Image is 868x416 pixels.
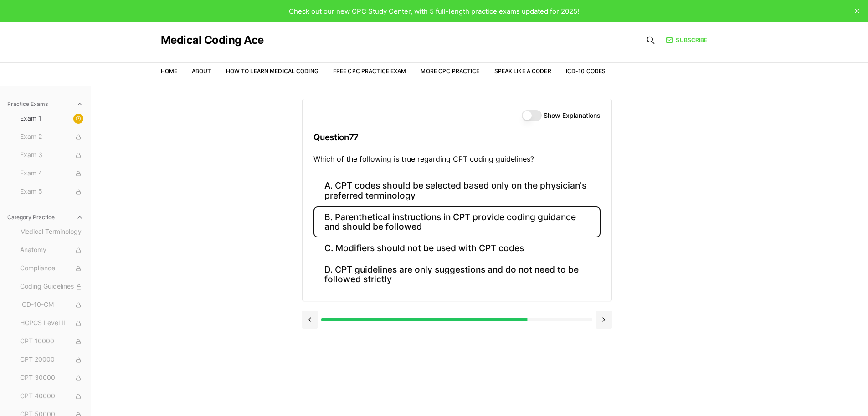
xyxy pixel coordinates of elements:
[313,237,601,259] button: C. Modifiers should not be used with CPT codes
[289,7,579,16] span: Check out our new CPC Study Center, with 5 full-length practice exams updated for 2025!
[421,68,479,74] a: More CPC Practice
[4,210,87,225] button: Category Practice
[313,175,601,206] button: A. CPT codes should be selected based only on the physician's preferred terminology
[161,35,264,46] a: Medical Coding Ace
[20,337,83,347] span: CPT 10000
[333,68,406,74] a: Free CPC Practice Exam
[161,68,177,74] a: Home
[16,279,87,294] button: Coding Guidelines
[544,112,601,119] label: Show Explanations
[16,334,87,349] button: CPT 10000
[20,245,83,255] span: Anatomy
[20,187,83,197] span: Exam 5
[20,263,83,274] span: Compliance
[16,148,87,163] button: Exam 3
[20,114,83,124] span: Exam 1
[20,300,83,310] span: ICD-10-CM
[566,68,606,74] a: ICD-10 Codes
[850,4,864,18] button: close
[20,355,83,365] span: CPT 20000
[16,298,87,312] button: ICD-10-CM
[20,227,83,237] span: Medical Terminology
[226,68,318,74] a: How to Learn Medical Coding
[313,153,601,164] p: Which of the following is true regarding CPT coding guidelines?
[20,373,83,383] span: CPT 30000
[313,259,601,290] button: D. CPT guidelines are only suggestions and do not need to be followed strictly
[20,391,83,401] span: CPT 40000
[20,169,83,179] span: Exam 4
[16,353,87,367] button: CPT 20000
[20,132,83,142] span: Exam 2
[16,371,87,385] button: CPT 30000
[16,166,87,181] button: Exam 4
[20,282,83,292] span: Coding Guidelines
[494,68,551,74] a: Speak Like a Coder
[20,150,83,160] span: Exam 3
[16,389,87,404] button: CPT 40000
[16,316,87,331] button: HCPCS Level II
[20,318,83,328] span: HCPCS Level II
[4,97,87,111] button: Practice Exams
[16,111,87,126] button: Exam 1
[16,243,87,258] button: Anatomy
[16,225,87,239] button: Medical Terminology
[313,206,601,237] button: B. Parenthetical instructions in CPT provide coding guidance and should be followed
[666,36,707,44] a: Subscribe
[16,130,87,144] button: Exam 2
[16,261,87,276] button: Compliance
[16,184,87,199] button: Exam 5
[192,68,211,74] a: About
[313,124,601,151] h3: Question 77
